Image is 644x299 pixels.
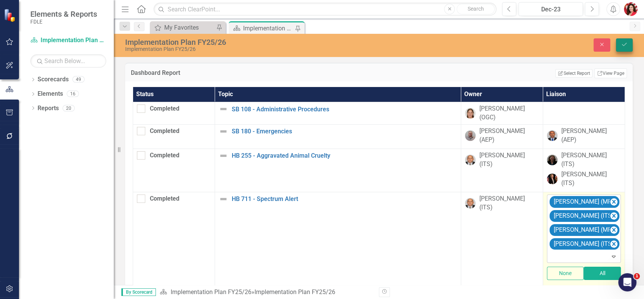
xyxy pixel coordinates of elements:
[219,127,228,136] img: Not Defined
[610,240,617,248] div: Remove Erica Wolaver (ITS)
[561,127,621,144] div: [PERSON_NAME] (AEP)
[67,91,79,97] div: 16
[465,155,476,165] img: Joey Hornsby
[594,68,627,78] a: View Page
[624,2,638,16] img: Caitlin Dawkins
[154,3,496,16] input: Search ClearPoint...
[219,104,228,114] img: Not Defined
[479,195,539,212] div: [PERSON_NAME] (ITS)
[125,46,408,52] div: Implementation Plan FY25/26
[30,36,106,45] a: Implementation Plan FY25/26
[547,267,584,280] button: None
[584,267,621,280] button: All
[164,23,214,32] div: My Favorites
[551,196,609,207] div: [PERSON_NAME] (MPOE)
[479,127,539,144] div: [PERSON_NAME] (AEP)
[518,2,583,16] button: Dec-23
[610,198,617,206] div: Remove Melissa Bujeda (MPOE)
[555,69,592,78] button: Select Report
[561,151,621,169] div: [PERSON_NAME] (ITS)
[3,8,17,22] img: ClearPoint Strategy
[634,273,640,279] span: 1
[547,155,558,165] img: Nicole Howard
[170,288,251,296] a: Implementation Plan FY25/26
[152,23,214,32] a: My Favorites
[30,9,97,19] span: Elements & Reports
[232,128,457,135] a: SB 180 - Emergencies
[561,170,621,188] div: [PERSON_NAME] (ITS)
[610,226,617,234] div: Remove John McClellan (MPOE)
[468,6,484,12] span: Search
[121,288,156,296] span: By Scorecard
[219,151,228,160] img: Not Defined
[131,70,333,76] h3: Dashboard Report
[232,106,457,113] a: SB 108 - Administrative Procedures
[30,19,97,25] small: FDLE
[551,239,609,250] div: [PERSON_NAME] (ITS)
[551,225,609,236] div: [PERSON_NAME] (MPOE)
[232,196,457,202] a: HB 711 - Spectrum Alert
[547,174,558,184] img: Erica Wolaver
[618,273,636,291] iframe: Intercom live chat
[551,210,609,221] div: [PERSON_NAME] (ITS)
[547,130,558,141] img: Andrew Shedlock
[125,38,408,46] div: Implementation Plan FY25/26
[521,5,580,14] div: Dec-23
[219,195,228,204] img: Not Defined
[465,130,476,141] img: Dennis Smith
[254,288,335,296] div: Implementation Plan FY25/26
[479,104,539,122] div: [PERSON_NAME] (OGC)
[38,90,63,98] a: Elements
[457,4,495,14] button: Search
[72,76,85,83] div: 49
[30,54,106,68] input: Search Below...
[232,152,457,159] a: HB 255 - Aggravated Animal Cruelty
[38,104,59,113] a: Reports
[243,24,293,33] div: Implementation Plan FY25/26
[465,198,476,209] img: Joey Hornsby
[465,108,476,119] img: Kate Holmes
[160,288,373,297] div: »
[610,212,617,220] div: Remove Nicole Howard (ITS)
[479,151,539,169] div: [PERSON_NAME] (ITS)
[38,75,69,84] a: Scorecards
[63,105,75,111] div: 20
